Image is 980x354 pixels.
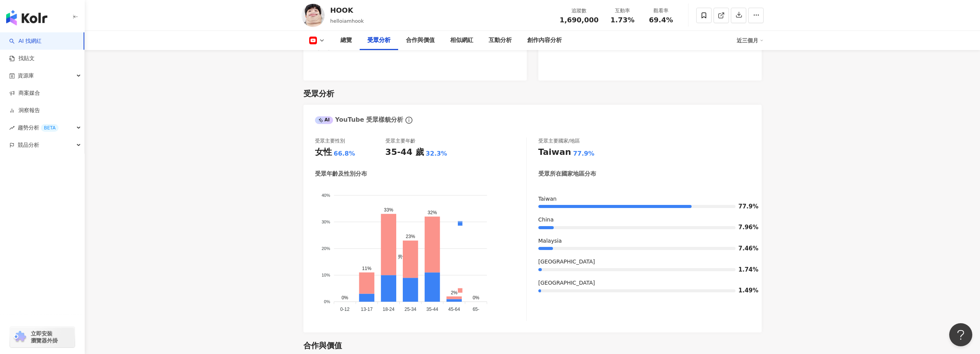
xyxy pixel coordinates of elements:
div: AI [315,116,333,124]
div: 受眾分析 [367,36,390,45]
div: 合作與價值 [406,36,435,45]
tspan: 13-17 [361,307,373,312]
tspan: 0% [324,299,330,304]
tspan: 20% [322,246,330,250]
div: BETA [41,124,59,132]
img: chrome extension [12,331,27,343]
span: 競品分析 [18,136,39,154]
div: YouTube 受眾樣貌分析 [315,116,404,124]
div: 35-44 歲 [385,146,424,158]
div: 32.3% [426,149,447,158]
span: 立即安裝 瀏覽器外掛 [31,330,58,344]
div: 互動分析 [489,36,512,45]
div: 總覽 [340,36,352,45]
span: 1.73% [610,16,634,24]
a: 找貼文 [9,55,35,62]
tspan: 30% [322,219,330,224]
span: info-circle [404,116,414,125]
div: 近三個月 [737,34,764,47]
img: KOL Avatar [302,4,325,27]
span: helloiamhook [330,18,364,24]
span: 77.9% [739,204,750,210]
div: Malaysia [538,237,750,245]
div: 追蹤數 [560,7,598,15]
div: 77.9% [573,149,595,158]
div: 受眾年齡及性別分布 [315,170,367,178]
div: [GEOGRAPHIC_DATA] [538,258,750,266]
span: 資源庫 [18,67,34,84]
div: 受眾分析 [303,88,334,99]
div: 女性 [315,146,332,158]
span: rise [9,125,15,131]
img: logo [6,10,47,25]
tspan: 65- [472,307,479,312]
div: 受眾所在國家地區分布 [538,170,596,178]
tspan: 0-12 [340,307,349,312]
tspan: 35-44 [426,307,438,312]
span: 1.74% [739,267,750,273]
div: 合作與價值 [303,340,342,351]
a: 商案媒合 [9,89,40,97]
tspan: 18-24 [382,307,394,312]
tspan: 45-64 [448,307,460,312]
div: 受眾主要性別 [315,138,345,144]
span: 1.49% [739,288,750,294]
iframe: Help Scout Beacon - Open [949,323,972,346]
div: 受眾主要國家/地區 [538,138,580,144]
a: 洞察報告 [9,107,40,114]
div: [GEOGRAPHIC_DATA] [538,279,750,287]
span: 69.4% [649,16,673,24]
span: 7.96% [739,225,750,230]
span: 男性 [392,254,407,260]
div: 互動率 [608,7,637,15]
div: 66.8% [334,149,355,158]
span: 1,690,000 [560,16,598,24]
span: 7.46% [739,246,750,252]
div: China [538,216,750,224]
div: 相似網紅 [450,36,473,45]
div: Taiwan [538,195,750,203]
div: HOOK [330,5,364,15]
span: 趨勢分析 [18,119,59,136]
a: chrome extension立即安裝 瀏覽器外掛 [10,327,75,347]
a: searchAI 找網紅 [9,37,42,45]
tspan: 10% [322,273,330,277]
div: 觀看率 [647,7,676,15]
div: 創作內容分析 [527,36,562,45]
div: Taiwan [538,146,571,158]
div: 受眾主要年齡 [385,138,415,144]
tspan: 25-34 [404,307,416,312]
tspan: 40% [322,193,330,197]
